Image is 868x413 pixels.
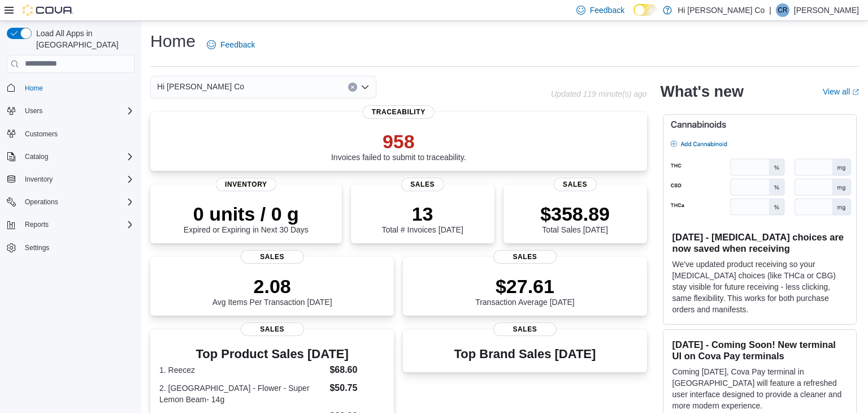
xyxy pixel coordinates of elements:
[401,178,444,191] span: Sales
[20,104,47,118] button: Users
[852,89,859,96] svg: External link
[590,5,624,16] span: Feedback
[20,127,62,141] a: Customers
[20,173,134,186] span: Inventory
[20,218,53,231] button: Reports
[202,33,259,56] a: Feedback
[672,339,847,362] h3: [DATE] - Coming Soon! New terminal UI on Cova Pay terminals
[25,152,48,161] span: Catalog
[2,239,139,256] button: Settings
[216,178,276,191] span: Inventory
[20,195,63,209] button: Operations
[150,30,196,53] h1: Home
[329,381,385,395] dd: $50.75
[2,103,139,119] button: Users
[381,203,463,234] div: Total # Invoices [DATE]
[20,81,47,95] a: Home
[794,3,859,17] p: [PERSON_NAME]
[769,3,771,17] p: |
[20,173,57,186] button: Inventory
[220,39,255,50] span: Feedback
[540,203,610,234] div: Total Sales [DATE]
[633,4,657,16] input: Dark Mode
[212,275,332,298] p: 2.08
[493,322,557,336] span: Sales
[553,178,596,191] span: Sales
[363,105,435,119] span: Traceability
[381,203,463,225] p: 13
[672,366,847,411] p: Coming [DATE], Cova Pay terminal in [GEOGRAPHIC_DATA] will feature a refreshed user interface des...
[25,175,53,184] span: Inventory
[672,259,847,315] p: We've updated product receiving so your [MEDICAL_DATA] choices (like THCa or CBG) stay visible fo...
[25,106,42,115] span: Users
[475,275,575,307] div: Transaction Average [DATE]
[20,81,134,95] span: Home
[331,130,466,162] div: Invoices failed to submit to traceability.
[23,5,73,16] img: Cova
[20,195,134,209] span: Operations
[20,218,134,231] span: Reports
[241,322,304,336] span: Sales
[159,364,325,376] dt: 1. Reecez
[540,203,610,225] p: $358.89
[493,250,557,264] span: Sales
[32,28,134,50] span: Load All Apps in [GEOGRAPHIC_DATA]
[2,126,139,142] button: Customers
[551,89,647,98] p: Updated 119 minute(s) ago
[184,203,309,225] p: 0 units / 0 g
[329,363,385,377] dd: $68.60
[159,382,325,405] dt: 2. [GEOGRAPHIC_DATA] - Flower - Super Lemon Beam- 14g
[20,240,134,255] span: Settings
[25,243,49,252] span: Settings
[20,104,134,118] span: Users
[20,150,134,164] span: Catalog
[348,83,357,92] button: Clear input
[331,130,466,153] p: 958
[212,275,332,307] div: Avg Items Per Transaction [DATE]
[454,347,596,361] h3: Top Brand Sales [DATE]
[157,80,244,93] span: Hi [PERSON_NAME] Co
[25,130,58,139] span: Customers
[20,150,53,164] button: Catalog
[2,194,139,210] button: Operations
[678,3,765,17] p: Hi [PERSON_NAME] Co
[776,3,789,17] div: Chris Reves
[7,75,134,286] nav: Complex example
[25,197,58,206] span: Operations
[2,217,139,233] button: Reports
[778,3,787,17] span: CR
[184,203,309,234] div: Expired or Expiring in Next 30 Days
[2,171,139,187] button: Inventory
[361,83,370,92] button: Open list of options
[2,80,139,96] button: Home
[823,87,859,96] a: View allExternal link
[20,127,134,141] span: Customers
[2,149,139,165] button: Catalog
[159,347,385,361] h3: Top Product Sales [DATE]
[672,231,847,254] h3: [DATE] - [MEDICAL_DATA] choices are now saved when receiving
[661,83,744,101] h2: What's new
[475,275,575,298] p: $27.61
[25,84,43,93] span: Home
[241,250,304,264] span: Sales
[25,220,49,229] span: Reports
[20,241,54,255] a: Settings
